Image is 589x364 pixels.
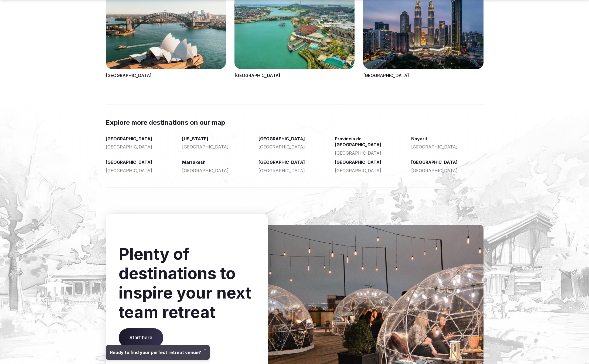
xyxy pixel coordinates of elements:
[182,136,254,142] a: [US_STATE]
[234,73,280,78] a: [GEOGRAPHIC_DATA]
[106,136,178,142] a: [GEOGRAPHIC_DATA]
[335,168,407,174] h3: [GEOGRAPHIC_DATA]
[119,244,255,322] h2: Plenty of destinations to inspire your next team retreat
[411,168,483,174] h3: [GEOGRAPHIC_DATA]
[258,168,331,174] h3: [GEOGRAPHIC_DATA]
[335,150,407,156] h3: [GEOGRAPHIC_DATA]
[411,136,483,142] a: Nayarit
[411,144,483,150] h3: [GEOGRAPHIC_DATA]
[335,136,407,148] a: Provincia de [GEOGRAPHIC_DATA]
[119,328,163,348] span: Start here
[258,136,331,142] a: [GEOGRAPHIC_DATA]
[182,168,254,174] h3: [GEOGRAPHIC_DATA]
[335,159,407,165] a: [GEOGRAPHIC_DATA]
[106,159,178,165] a: [GEOGRAPHIC_DATA]
[258,159,331,165] a: [GEOGRAPHIC_DATA]
[182,144,254,150] h3: [GEOGRAPHIC_DATA]
[106,168,178,174] h3: [GEOGRAPHIC_DATA]
[106,144,178,150] h3: [GEOGRAPHIC_DATA]
[411,159,483,165] a: [GEOGRAPHIC_DATA]
[363,73,409,78] a: [GEOGRAPHIC_DATA]
[106,118,484,127] h2: Explore more destinations on our map
[258,144,331,150] h3: [GEOGRAPHIC_DATA]
[182,159,254,165] a: Marrakesh
[119,335,163,340] a: Start here
[106,73,152,78] a: [GEOGRAPHIC_DATA]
